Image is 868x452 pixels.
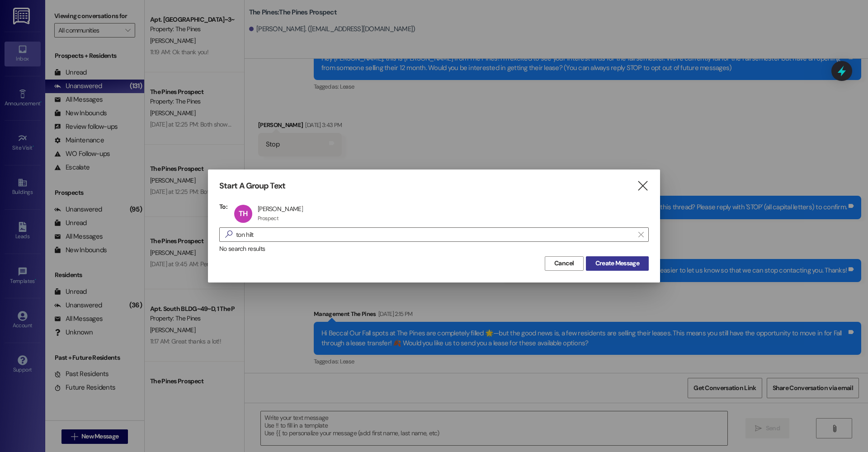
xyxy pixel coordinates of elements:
div: No search results [219,244,649,254]
span: TH [239,209,247,218]
button: Cancel [545,256,584,271]
h3: Start A Group Text [219,181,285,191]
button: Create Message [586,256,649,271]
input: Search for any contact or apartment [236,228,634,241]
button: Clear text [634,228,648,241]
span: Create Message [595,259,639,268]
h3: To: [219,202,227,211]
i:  [638,231,643,238]
i:  [222,230,236,239]
i:  [637,181,649,191]
div: [PERSON_NAME] [258,205,303,213]
span: Cancel [554,259,574,268]
div: Prospect [258,215,278,222]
